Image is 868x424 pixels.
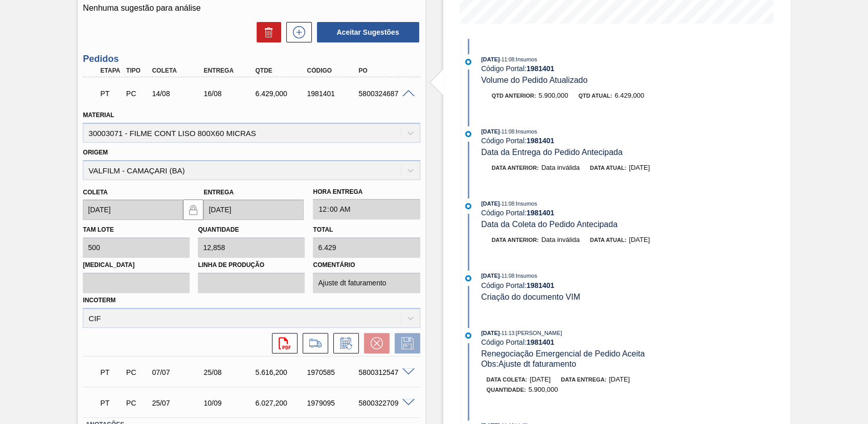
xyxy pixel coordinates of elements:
div: Código Portal: [481,209,724,217]
div: Abrir arquivo PDF [267,333,298,353]
span: Volume do Pedido Atualizado [481,76,587,84]
img: atual [465,59,471,65]
div: Cancelar pedido [359,333,390,353]
div: Pedido de Compra [124,368,150,376]
span: Criação do documento VIM [481,293,580,301]
span: Data inválida [541,164,580,171]
p: PT [100,90,121,98]
div: Código Portal: [481,281,724,289]
strong: 1981401 [527,64,555,73]
span: : [PERSON_NAME] [514,330,562,336]
div: 5800322709 [356,399,413,407]
div: 5800312547 [356,368,413,376]
div: Aceitar Sugestões [312,21,420,43]
label: Linha de Produção [198,258,305,273]
label: Origem [83,149,108,156]
strong: 1981401 [527,137,555,145]
span: [DATE] [481,200,499,207]
div: 6.027,200 [253,399,310,407]
span: [DATE] [481,273,499,279]
span: Data da Entrega do Pedido Antecipada [481,148,623,157]
span: Data da Coleta do Pedido Antecipada [481,220,618,229]
div: 5.616,200 [253,368,310,376]
span: [DATE] [629,236,650,243]
span: [DATE] [481,128,499,135]
label: Tam lote [83,226,113,233]
div: 14/08/2025 [149,90,207,98]
span: - 11:08 [500,201,514,207]
div: Código Portal: [481,64,724,73]
span: Data atual: [590,165,626,171]
div: Entrega [201,67,258,74]
div: Etapa [98,67,124,74]
input: dd/mm/yyyy [203,199,304,220]
div: 25/08/2025 [201,368,258,376]
span: : Insumos [514,128,537,135]
div: Coleta [149,67,207,74]
span: Data inválida [541,236,580,243]
div: Código Portal: [481,137,724,145]
span: [DATE] [609,375,630,383]
span: Qtd anterior: [492,93,536,99]
label: Comentário [313,258,420,273]
label: Entrega [203,189,234,196]
span: Obs: Ajuste dt faturamento [481,360,576,368]
input: dd/mm/yyyy [83,199,183,220]
div: Ir para Composição de Carga [298,333,328,353]
div: Qtde [253,67,310,74]
span: : Insumos [514,56,537,62]
span: - 11:08 [500,273,514,279]
strong: 1981401 [527,281,555,289]
span: Data anterior: [492,165,539,171]
div: 1970585 [304,368,361,376]
h3: Pedidos [83,54,420,64]
span: [DATE] [481,330,499,336]
span: 5.900,000 [529,386,558,393]
div: 1981401 [304,90,361,98]
strong: 1981401 [527,209,555,217]
label: Material [83,111,114,119]
div: Tipo [124,67,150,74]
div: Pedido em Trânsito [98,82,124,105]
div: Pedido em Trânsito [98,392,124,414]
span: [DATE] [481,56,499,62]
div: Pedido de Compra [124,399,150,407]
span: [DATE] [530,375,551,383]
span: : Insumos [514,200,537,207]
div: PO [356,67,413,74]
img: atual [465,332,471,339]
span: Data coleta: [487,376,528,383]
label: Coleta [83,189,107,196]
label: [MEDICAL_DATA] [83,258,190,273]
div: Informar alteração no pedido [328,333,359,353]
img: locked [187,204,199,216]
span: 5.900,000 [538,92,568,99]
span: Data atual: [590,237,626,243]
span: - 11:08 [500,129,514,135]
button: locked [183,199,203,220]
label: Quantidade [198,226,239,233]
span: 6.429,000 [614,92,644,99]
label: Total [313,226,333,233]
img: atual [465,131,471,137]
span: Data entrega: [561,376,606,383]
label: Hora Entrega [313,185,420,199]
span: Data anterior: [492,237,539,243]
span: - 11:08 [500,57,514,62]
div: 1979095 [304,399,361,407]
span: [DATE] [629,164,650,171]
div: Código Portal: [481,338,724,346]
div: 10/09/2025 [201,399,258,407]
div: Código [304,67,361,74]
strong: 1981401 [527,338,555,346]
div: Excluir Sugestões [252,22,281,42]
div: 6.429,000 [253,90,310,98]
span: Renegociação Emergencial de Pedido Aceita [481,349,645,358]
span: : Insumos [514,273,537,279]
div: 25/07/2025 [149,399,207,407]
div: Pedido em Trânsito [98,361,124,384]
img: atual [465,203,471,209]
div: Nova sugestão [281,22,312,42]
span: - 11:13 [500,330,514,336]
p: PT [100,368,121,376]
